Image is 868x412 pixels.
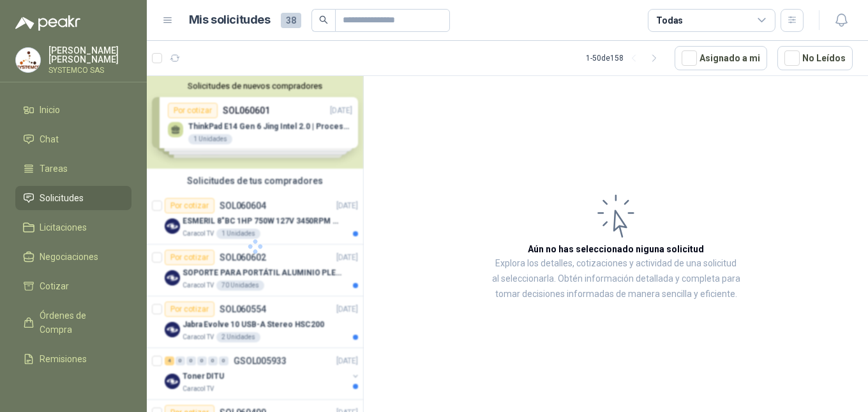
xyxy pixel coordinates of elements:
img: Logo peakr [15,15,80,31]
span: Solicitudes [40,191,84,205]
a: Tareas [15,156,131,181]
span: Órdenes de Compra [40,309,119,337]
a: Configuración [15,376,131,401]
a: Inicio [15,98,131,122]
span: Tareas [40,162,68,176]
div: 1 - 50 de 158 [586,48,664,68]
span: Inicio [40,103,60,117]
a: Órdenes de Compra [15,303,131,342]
p: [PERSON_NAME] [PERSON_NAME] [49,46,131,64]
span: Negociaciones [40,250,98,264]
button: Asignado a mi [675,46,767,70]
span: Chat [40,132,59,146]
a: Solicitudes [15,186,131,210]
a: Negociaciones [15,245,131,269]
p: SYSTEMCO SAS [49,66,131,74]
a: Chat [15,127,131,151]
span: search [319,15,328,24]
button: No Leídos [777,46,853,70]
span: 38 [281,13,301,28]
span: Cotizar [40,279,69,293]
div: Todas [656,13,683,27]
span: Remisiones [40,352,87,366]
a: Cotizar [15,274,131,298]
img: Company Logo [16,48,40,72]
a: Remisiones [15,347,131,371]
span: Licitaciones [40,220,87,234]
h3: Aún no has seleccionado niguna solicitud [528,242,704,256]
a: Licitaciones [15,215,131,240]
h1: Mis solicitudes [189,11,271,29]
p: Explora los detalles, cotizaciones y actividad de una solicitud al seleccionarla. Obtén informaci... [491,256,740,302]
